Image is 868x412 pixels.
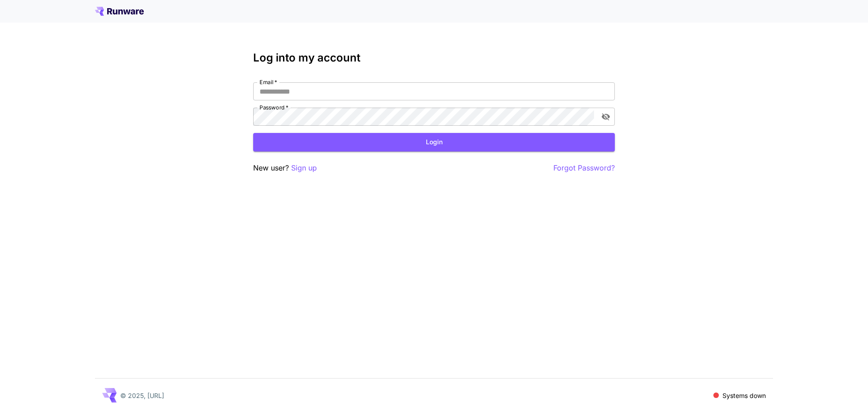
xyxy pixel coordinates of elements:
button: Sign up [291,162,317,174]
h3: Log into my account [253,52,615,64]
button: Login [253,133,615,152]
p: Systems down [722,391,766,400]
label: Email [259,78,277,86]
button: Forgot Password? [553,162,615,174]
button: toggle password visibility [598,109,614,125]
label: Password [259,104,288,111]
p: © 2025, [URL] [120,391,164,400]
p: New user? [253,162,317,174]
